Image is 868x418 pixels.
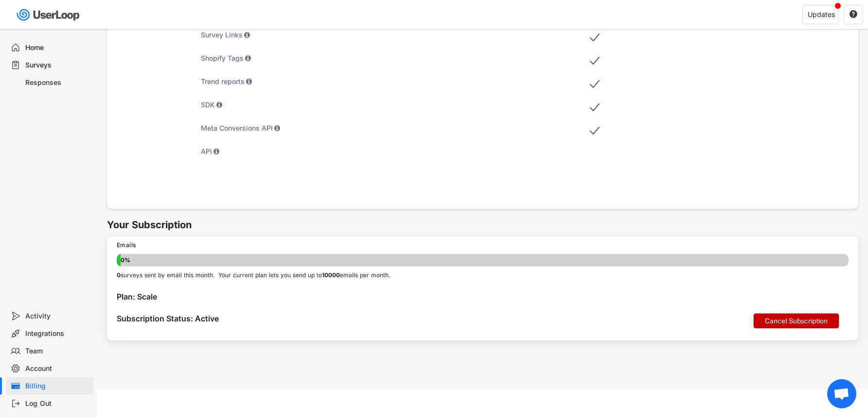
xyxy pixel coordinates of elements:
[201,147,570,156] div: API
[322,271,340,279] strong: 10000
[25,329,89,338] div: Integrations
[201,53,570,63] div: Shopify Tags
[25,347,89,356] div: Team
[590,123,600,138] img: MobileAcceptMajor.svg
[117,314,754,326] div: Subscription Status: Active
[25,364,89,373] div: Account
[117,241,214,249] div: Emails
[590,100,600,115] img: MobileAcceptMajor.svg
[201,123,570,133] div: Meta Conversions API
[590,77,600,91] img: MobileAcceptMajor.svg
[117,271,121,279] strong: 0
[25,382,89,391] div: Billing
[808,11,835,18] div: Updates
[590,30,600,45] img: MobileAcceptMajor.svg
[754,314,839,328] button: Cancel Subscription
[25,61,89,70] div: Surveys
[25,43,89,52] div: Home
[117,271,849,280] div: surveys sent by email this month. Your current plan lets you send up to emails per month.
[25,399,89,408] div: Log Out
[25,312,89,321] div: Activity
[117,292,849,304] div: Plan: Scale
[201,100,570,110] div: SDK
[590,53,600,68] img: MobileAcceptMajor.svg
[849,10,858,19] button: 
[25,78,89,87] div: Responses
[201,30,570,40] div: Survey Links
[119,254,847,267] div: 0%
[850,10,857,18] text: 
[15,5,83,25] img: userloop-logo-01.svg
[827,379,856,408] div: Open chat
[201,77,570,86] div: Trend reports
[107,218,868,232] h6: Your Subscription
